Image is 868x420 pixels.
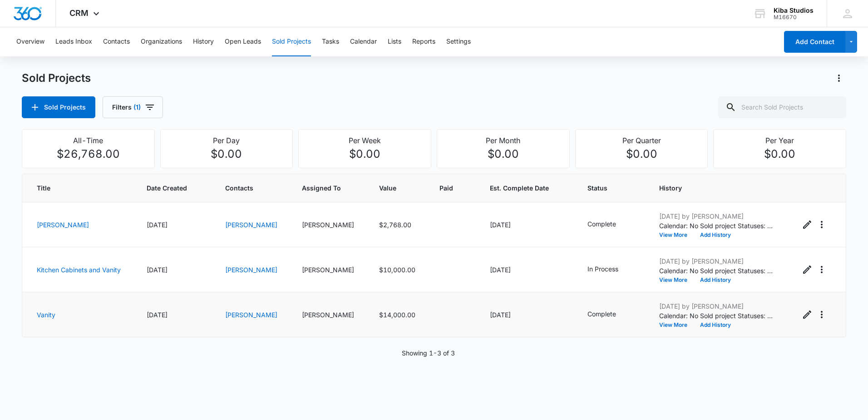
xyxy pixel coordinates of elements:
[166,135,287,146] p: Per Day
[166,146,287,162] p: $0.00
[774,14,814,20] div: account id
[302,183,357,193] span: Assigned To
[439,183,455,193] span: Paid
[225,183,280,193] span: Contacts
[490,183,552,193] span: Est. Complete Date
[718,96,846,118] input: Search Sold Projects
[659,256,773,266] p: [DATE] by [PERSON_NAME]
[55,27,92,56] button: Leads Inbox
[490,221,511,229] span: [DATE]
[22,71,91,85] h1: Sold Projects
[304,135,425,146] p: Per Week
[659,301,773,311] p: [DATE] by [PERSON_NAME]
[37,183,112,193] span: Title
[659,221,773,230] p: Calendar: No Sold project Statuses: [-]In Process, [+]Complete
[719,146,840,162] p: $0.00
[719,135,840,146] p: Per Year
[28,146,149,162] p: $26,768.00
[659,322,694,328] button: View More
[379,311,415,319] span: $14,000.00
[443,135,564,146] p: Per Month
[304,146,425,162] p: $0.00
[272,27,311,56] button: Sold Projects
[16,27,44,56] button: Overview
[22,96,95,118] button: Sold Projects
[587,264,635,275] div: - - Select to Edit Field
[784,31,845,53] button: Add Contact
[800,217,814,232] button: Edit Sold Project
[581,135,702,146] p: Per Quarter
[225,311,277,319] a: [PERSON_NAME]
[774,7,814,14] div: account name
[800,307,814,322] button: Edit Sold Project
[800,262,814,277] button: Edit Sold Project
[659,277,694,283] button: View More
[103,27,130,56] button: Contacts
[659,183,778,193] span: History
[147,183,190,193] span: Date Created
[302,310,357,320] div: [PERSON_NAME]
[814,262,829,277] button: Actions
[587,183,637,193] span: Status
[133,104,141,110] span: (1)
[28,135,149,146] p: All-Time
[412,27,435,56] button: Reports
[659,211,773,221] p: [DATE] by [PERSON_NAME]
[37,266,121,274] a: Kitchen Cabinets and Vanity
[69,8,89,18] span: CRM
[225,221,277,229] a: [PERSON_NAME]
[587,264,618,274] p: In Process
[147,266,168,274] span: [DATE]
[814,217,829,232] button: Actions
[147,311,168,319] span: [DATE]
[350,27,377,56] button: Calendar
[587,309,632,320] div: - - Select to Edit Field
[379,183,404,193] span: Value
[379,266,415,274] span: $10,000.00
[379,221,411,229] span: $2,768.00
[443,146,564,162] p: $0.00
[587,219,616,229] p: Complete
[147,221,168,229] span: [DATE]
[446,27,471,56] button: Settings
[37,311,55,319] a: Vanity
[587,219,632,230] div: - - Select to Edit Field
[581,146,702,162] p: $0.00
[694,277,737,283] button: Add History
[302,265,357,275] div: [PERSON_NAME]
[832,71,846,85] button: Actions
[814,307,829,322] button: Actions
[659,232,694,238] button: View More
[225,266,277,274] a: [PERSON_NAME]
[37,221,89,229] a: [PERSON_NAME]
[388,27,401,56] button: Lists
[402,348,455,358] p: Showing 1-3 of 3
[141,27,182,56] button: Organizations
[103,96,163,118] button: Filters(1)
[302,220,357,230] div: [PERSON_NAME]
[490,311,511,319] span: [DATE]
[490,266,511,274] span: [DATE]
[659,266,773,275] p: Calendar: No Sold project Statuses: [-]Complete, [+]In Process
[694,232,737,238] button: Add History
[659,311,773,320] p: Calendar: No Sold project Statuses: [-]In Process
[322,27,339,56] button: Tasks
[694,322,737,328] button: Add History
[225,27,261,56] button: Open Leads
[587,309,616,319] p: Complete
[193,27,214,56] button: History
